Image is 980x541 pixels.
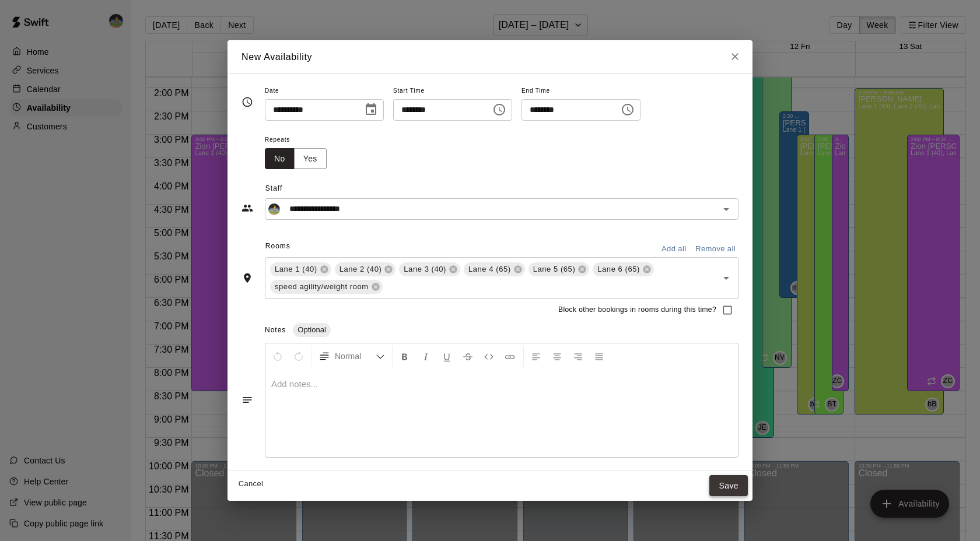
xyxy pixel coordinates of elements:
[293,325,330,334] span: Optional
[521,83,640,99] span: End Time
[558,304,716,316] span: Block other bookings in rooms during this time?
[416,346,436,367] button: Format Italics
[528,264,580,275] span: Lane 5 (65)
[458,346,478,367] button: Format Strikethrough
[242,50,312,65] h6: New Availability
[294,148,327,170] button: Yes
[616,98,639,121] button: Choose time, selected time is 1:30 PM
[589,346,609,367] button: Justify Align
[724,46,745,67] button: Close
[709,475,748,497] button: Save
[488,98,511,121] button: Choose time, selected time is 11:30 AM
[270,281,373,293] span: speed agility/weight room
[718,270,734,286] button: Open
[692,240,738,258] button: Remove all
[289,346,309,367] button: Redo
[437,346,457,367] button: Format Underline
[568,346,588,367] button: Right Align
[265,148,327,170] div: outlined button group
[242,394,253,406] svg: Notes
[359,98,383,121] button: Choose date, selected date is Sep 12, 2025
[593,264,645,275] span: Lane 6 (65)
[464,262,525,276] div: Lane 4 (65)
[335,350,376,362] span: Normal
[399,262,460,276] div: Lane 3 (40)
[479,346,499,367] button: Insert Code
[655,240,692,258] button: Add all
[399,264,451,275] span: Lane 3 (40)
[270,264,322,275] span: Lane 1 (40)
[270,262,331,276] div: Lane 1 (40)
[268,203,280,215] img: Mike Morrison III
[268,346,288,367] button: Undo
[718,201,734,217] button: Open
[395,346,415,367] button: Format Bold
[242,272,253,284] svg: Rooms
[242,202,253,214] svg: Staff
[265,242,290,250] span: Rooms
[500,346,520,367] button: Insert Link
[593,262,654,276] div: Lane 6 (65)
[265,148,295,170] button: No
[335,264,387,275] span: Lane 2 (40)
[242,96,253,108] svg: Timing
[464,264,516,275] span: Lane 4 (65)
[265,132,336,148] span: Repeats
[314,346,390,367] button: Formatting Options
[547,346,567,367] button: Center Align
[528,262,590,276] div: Lane 5 (65)
[232,475,269,493] button: Cancel
[526,346,546,367] button: Left Align
[265,180,738,198] span: Staff
[335,262,396,276] div: Lane 2 (40)
[270,280,383,294] div: speed agility/weight room
[393,83,512,99] span: Start Time
[265,326,286,334] span: Notes
[265,83,384,99] span: Date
